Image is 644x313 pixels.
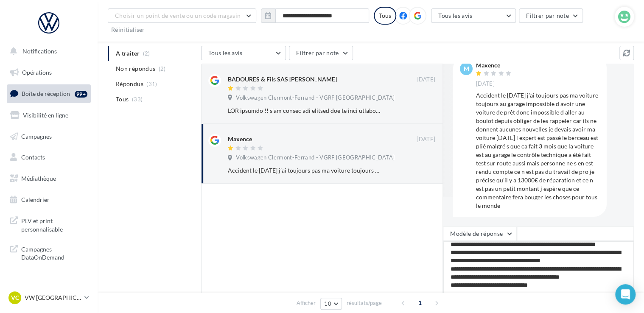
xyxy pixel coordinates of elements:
[5,128,92,145] a: Campagnes
[417,136,435,143] span: [DATE]
[7,290,91,306] a: VC VW [GEOGRAPHIC_DATA]
[22,48,57,55] span: Notifications
[5,64,92,81] a: Opérations
[476,91,600,210] div: Accident le [DATE] j’ai toujours pas ma voiture toujours au garage impossible d avoir une voiture...
[320,298,342,310] button: 10
[75,91,87,98] div: 99+
[5,148,92,166] a: Contacts
[5,240,92,265] a: Campagnes DataOnDemand
[476,80,495,88] span: [DATE]
[228,166,380,175] div: Accident le [DATE] j’ai toujours pas ma voiture toujours au garage impossible d avoir une voiture...
[413,296,427,310] span: 1
[5,106,92,124] a: Visibilité en ligne
[108,8,256,23] button: Choisir un point de vente ou un code magasin
[21,132,52,140] span: Campagnes
[615,284,636,305] div: Open Intercom Messenger
[431,8,516,23] button: Tous les avis
[21,243,87,262] span: Campagnes DataOnDemand
[417,76,435,84] span: [DATE]
[21,154,45,161] span: Contacts
[22,90,70,97] span: Boîte de réception
[116,80,143,88] span: Répondus
[374,7,396,25] div: Tous
[115,12,241,19] span: Choisir un point de vente ou un code magasin
[22,69,52,76] span: Opérations
[208,49,243,56] span: Tous les avis
[11,293,19,302] span: VC
[438,12,473,19] span: Tous les avis
[5,42,89,60] button: Notifications
[146,81,157,87] span: (31)
[159,65,166,72] span: (2)
[5,191,92,209] a: Calendrier
[5,170,92,187] a: Médiathèque
[297,299,316,307] span: Afficher
[116,95,129,103] span: Tous
[21,175,56,182] span: Médiathèque
[236,94,395,102] span: Volkswagen Clermont-Ferrand - VGRF [GEOGRAPHIC_DATA]
[201,46,286,60] button: Tous les avis
[228,106,380,115] div: LOR ipsumdo !! s'am consec adi elitsed doe te inci utlaboree (DOLOREM ALIQ) en admin veniam quisn...
[519,8,583,23] button: Filtrer par note
[132,96,143,103] span: (33)
[108,25,148,35] button: Réinitialiser
[21,196,50,203] span: Calendrier
[5,212,92,237] a: PLV et print personnalisable
[464,64,469,73] span: M
[347,299,382,307] span: résultats/page
[116,64,155,73] span: Non répondus
[236,154,395,162] span: Volkswagen Clermont-Ferrand - VGRF [GEOGRAPHIC_DATA]
[289,46,353,60] button: Filtrer par note
[23,112,68,119] span: Visibilité en ligne
[228,135,252,143] div: Maxence
[476,62,513,68] div: Maxence
[443,226,517,241] button: Modèle de réponse
[25,293,81,302] p: VW [GEOGRAPHIC_DATA]
[21,215,87,233] span: PLV et print personnalisable
[324,300,331,307] span: 10
[5,84,92,103] a: Boîte de réception99+
[228,75,337,84] div: BADOURES & Fils SAS [PERSON_NAME]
